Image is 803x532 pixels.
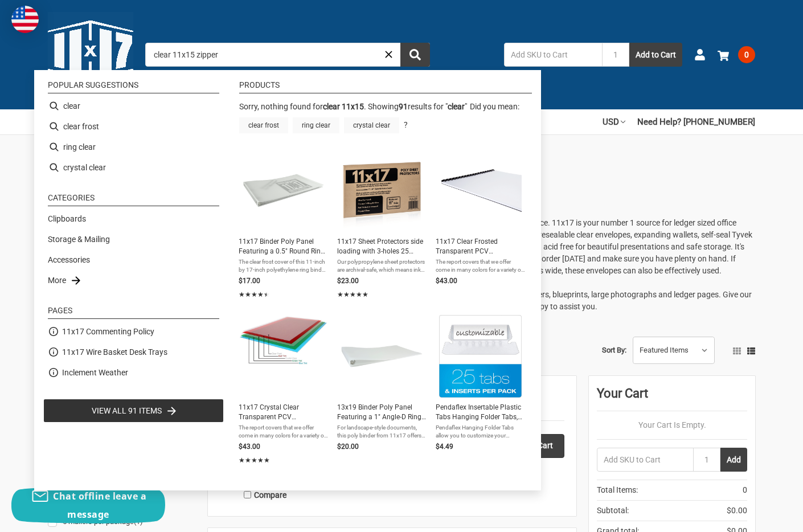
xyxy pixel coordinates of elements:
li: Pages [48,306,219,319]
li: ring clear [43,137,224,157]
li: Accessories [43,249,224,270]
input: Add SKU to Cart [504,43,602,67]
li: View all 91 items [43,399,224,423]
li: 11x17 Sheet Protectors side loading with 3-holes 25 Sleeves Durable Archival safe Crystal Clear [333,145,431,305]
a: 0 [718,40,755,69]
span: 11x17 Crystal Clear Transparent PCV Presentation Cover (20 Sheets per Pack)(Oversized) [239,403,328,422]
li: Clipboards [43,208,224,229]
img: 11x17.com [48,12,133,97]
a: clear [448,102,465,111]
span: 13x19 Binder Poly Panel Featuring a 1" Angle-D Ring Clear Frost [337,403,427,422]
li: Storage & Mailing [43,229,224,249]
span: Subtotal: [597,505,629,517]
input: Add SKU to Cart [597,448,693,472]
a: Need Help? [PHONE_NUMBER] [637,109,755,134]
a: Storage & Mailing [48,234,110,245]
img: 11x17 Clear Frosted Transparent PCV Presentation Cover (20 Sheets per Pack) [439,149,522,232]
img: Pendaflex Insertable Plastic Tabs Hanging Folder Tabs, 2", Clear, 25 Tabs and Inserts per Pack (42) [439,315,522,398]
span: $4.49 [436,443,453,451]
li: clear frost [43,116,224,137]
b: 91 [399,102,408,111]
li: Inclement Weather [43,362,224,383]
button: Add to Cart [629,43,682,67]
button: Chat offline leave a message [11,487,165,523]
span: For landscape-style documents, this poly binder from 11x17 offers convenient, portable storage. T... [337,424,427,440]
li: Products [239,81,532,93]
p: Your Cart Is Empty. [597,419,747,431]
span: 11x17 Clear Frosted Transparent PCV Presentation Cover (20 Sheets per Pack)(Oversized) [436,237,525,256]
a: 13x19 Binder Poly Panel Featuring a 1" Angle-D Ring Clear Frost13x19 Binder Poly Panel Featuring ... [337,315,427,466]
a: 11x17 Commenting Policy [62,326,154,338]
li: Pendaflex Insertable Plastic Tabs Hanging Folder Tabs, 2", Clear, 25 Tabs and Inserts per Pack (42) [431,310,530,471]
a: Clipboards [48,213,86,225]
a: 11x17 Wire Basket Desk Trays [62,346,167,358]
span: Pendaflex Insertable Plastic Tabs Hanging Folder Tabs, 2", Clear, 25 Tabs and Inserts per Pack (42) [436,403,525,422]
div: Did you mean: ? [239,102,519,129]
a: Inclement Weather [62,367,128,379]
span: The report covers that we offer come in many colors for a variety of choices when personalizing y... [239,424,328,440]
span: $20.00 [337,443,359,451]
a: 11x17 Crystal Clear Transparent PCV Presentation Cover (20 Sheets per Pack)11x17 Crystal Clear Tr... [239,315,328,466]
label: Compare [220,485,311,504]
a: clear frost [239,117,288,133]
li: clear [43,96,224,116]
span: $23.00 [337,277,359,285]
span: The report covers that we offer come in many colors for a variety of choices when personalizing y... [436,258,525,274]
span: ★★★★★ [239,455,270,465]
span: $17.00 [239,277,260,285]
button: Add [720,448,747,472]
div: Instant Search Results [34,70,541,490]
li: 11x17 Binder Poly Panel Featuring a 0.5" Round Ring Clear Frost [234,145,333,305]
span: $0.00 [727,505,747,517]
li: 11x17 Wire Basket Desk Trays [43,342,224,362]
a: crystal clear [344,117,399,133]
span: $43.00 [239,443,260,451]
a: ring clear [293,117,339,133]
span: 0 [743,484,747,496]
img: 11x17 Crystal Clear Transparent PCV Presentation Cover (20 Sheets per Pack) [239,315,328,367]
a: Pendaflex Insertable Plastic Tabs Hanging Folder Tabs, 2", Clear, 25 Tabs and Inserts per Pack (4... [436,315,525,466]
span: $43.00 [436,277,457,285]
span: 0 [738,46,755,63]
li: 11x17 Crystal Clear Transparent PCV Presentation Cover (20 Sheets per Pack)(Oversized) [234,310,333,471]
span: Showing results for " " [368,102,467,111]
a: 11x17 Clear Frosted Transparent PCV Presentation Cover (20 Sheets per Pack)11x17 Clear Frosted Tr... [436,149,525,301]
a: Close [383,48,395,60]
li: Popular suggestions [48,81,219,93]
li: 13x19 Binder Poly Panel Featuring a 1" Angle-D Ring Clear Frost [333,310,431,471]
img: 11x17 Binder Poly Panel Featuring a 0.5" Round Ring Clear Frost [242,149,325,232]
img: duty and tax information for United States [11,6,39,33]
a: 11x17 Sheet Protectors side loading with 3-holes 25 Sleeves Durable Archival safe Crystal Clear11... [337,149,427,301]
img: 13x19 Binder Poly Panel Featuring a 1" Angle-D Ring Clear Frost [341,315,423,398]
li: More [43,270,224,290]
li: Categories [48,194,219,206]
span: ★★★★★ [337,289,368,300]
a: USD [603,109,625,134]
img: 11x17 Sheet Protectors side loading with 3-holes 25 Sleeves Durable Archival safe Crystal Clear [341,149,423,232]
li: 11x17 Clear Frosted Transparent PCV Presentation Cover (20 Sheets per Pack)(Oversized) [431,145,530,305]
input: Search by keyword, brand or SKU [145,43,430,67]
span: ★★★★★ [239,289,270,300]
input: Compare [244,491,251,498]
span: The clear frost cover of this 11-inch by 17-inch polyethylene ring binder makes it ideal for hand... [239,258,328,274]
b: clear 11x15 [323,102,364,111]
div: Your Cart [597,384,747,411]
a: Accessories [48,254,90,266]
span: 11x17 Binder Poly Panel Featuring a 0.5" Round Ring Clear Frost [239,237,328,256]
span: Total Items: [597,484,638,496]
span: View all 91 items [92,404,162,417]
span: Sorry, nothing found for . [239,102,366,111]
label: Sort By: [602,342,626,359]
li: crystal clear [43,157,224,178]
a: 11x17 Binder Poly Panel Featuring a 0.5" Round Ring Clear Frost11x17 Binder Poly Panel Featuring ... [239,149,328,301]
span: Pendaflex Hanging Folder Tabs allow you to customize your hanging folders. Clear plastic tabs (2"... [436,424,525,440]
span: 11x17 Sheet Protectors side loading with 3-holes 25 Sleeves Durable Archival safe Crystal Clear [337,237,427,256]
li: 11x17 Commenting Policy [43,321,224,342]
span: Our polypropylene sheet protectors are archival-safe, which means ink won't transfer onto the pag... [337,258,427,274]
